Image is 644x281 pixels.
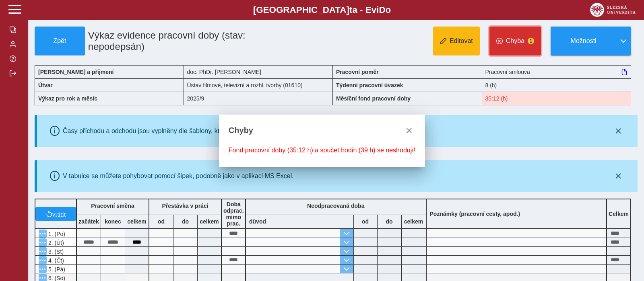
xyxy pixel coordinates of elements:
span: 5. (Pá) [47,266,65,273]
button: Editovat [433,27,480,55]
b: Pracovní poměr [336,69,379,75]
div: Fond pracovní doby (35:12 h) a součet hodin (39 h) se neshodují! [482,92,632,105]
b: do [378,218,401,225]
span: Editovat [450,37,473,45]
b: od [149,218,173,225]
b: začátek [77,218,101,225]
b: Celkem [609,211,629,217]
b: Měsíční fond pracovní doby [336,95,411,102]
span: t [349,5,352,15]
b: Výkaz pro rok a měsíc [38,95,97,102]
b: [GEOGRAPHIC_DATA] a - Evi [24,5,620,15]
b: do [173,218,197,225]
b: [PERSON_NAME] a příjmení [38,69,114,75]
span: Chyba [506,37,524,45]
div: 8 (h) [482,78,632,92]
div: Pracovní smlouva [482,65,632,78]
b: od [354,218,377,225]
b: konec [101,218,125,225]
b: Neodpracovaná doba [307,203,364,209]
button: Menu [39,265,47,273]
b: důvod [249,218,266,225]
h1: Výkaz evidence pracovní doby (stav: nepodepsán) [85,27,286,55]
span: Chyby [229,126,253,135]
button: Menu [39,247,47,255]
span: 3. (St) [47,248,64,255]
b: Týdenní pracovní úvazek [336,82,403,88]
button: Menu [39,256,47,264]
b: celkem [125,218,149,225]
b: Poznámky (pracovní cesty, apod.) [427,211,524,217]
button: Chyba1 [489,27,541,55]
div: 2025/9 [184,92,333,105]
button: Možnosti [551,27,616,55]
span: 4. (Čt) [47,257,64,264]
img: logo_web_su.png [590,3,636,17]
b: celkem [402,218,426,225]
button: Zpět [35,27,85,55]
button: close [402,124,415,137]
div: Časy příchodu a odchodu jsou vyplněny dle šablony, kterou si můžete nastavit dle potřeby (menu 'M... [63,127,374,135]
b: Doba odprac. mimo prac. [223,201,244,227]
span: 1 [528,38,534,44]
span: Možnosti [557,37,609,45]
div: V tabulce se můžete pohybovat pomocí šipek, podobně jako v aplikaci MS Excel. [63,172,294,180]
span: vrátit [52,211,66,217]
b: Útvar [38,82,53,88]
button: Menu [39,230,47,238]
div: Fond pracovní doby (35:12 h) a součet hodin (39 h) se neshodují! [229,147,415,154]
button: Menu [39,238,47,246]
button: vrátit [35,207,76,221]
span: 2. (Út) [47,240,64,246]
div: Ústav filmové, televizní a rozhl. tvorby (01610) [184,78,333,92]
b: celkem [198,218,221,225]
div: doc. PhDr. [PERSON_NAME] [184,65,333,78]
span: Zpět [38,37,81,45]
span: D [379,5,385,15]
span: 1. (Po) [47,231,65,237]
b: Přestávka v práci [162,203,208,209]
span: o [386,5,391,15]
b: Pracovní směna [91,203,134,209]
